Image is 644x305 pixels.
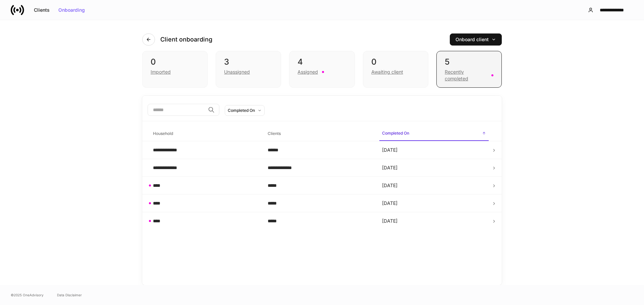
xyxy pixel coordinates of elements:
[371,69,403,75] div: Awaiting client
[150,127,260,141] span: Household
[377,141,491,159] td: [DATE]
[57,292,82,298] a: Data Disclaimer
[54,5,89,15] button: Onboarding
[377,195,491,212] td: [DATE]
[298,57,346,67] div: 4
[377,159,491,177] td: [DATE]
[58,8,85,12] div: Onboarding
[151,69,171,75] div: Imported
[34,8,50,12] div: Clients
[289,51,355,88] div: 4Assigned
[225,105,265,116] button: Completed On
[436,51,502,88] div: 5Recently completed
[382,130,409,136] h6: Completed On
[363,51,428,88] div: 0Awaiting client
[377,212,491,230] td: [DATE]
[455,37,496,42] div: Onboard client
[377,177,491,195] td: [DATE]
[445,57,493,67] div: 5
[216,51,281,88] div: 3Unassigned
[228,107,255,113] div: Completed On
[153,130,173,137] h6: Household
[151,57,199,67] div: 0
[268,130,281,137] h6: Clients
[445,69,487,82] div: Recently completed
[265,127,374,141] span: Clients
[30,5,54,15] button: Clients
[224,57,273,67] div: 3
[142,51,208,88] div: 0Imported
[11,292,44,298] span: © 2025 OneAdvisory
[298,69,318,75] div: Assigned
[379,127,489,141] span: Completed On
[160,35,212,44] h4: Client onboarding
[371,57,420,67] div: 0
[450,33,502,46] button: Onboard client
[224,69,250,75] div: Unassigned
